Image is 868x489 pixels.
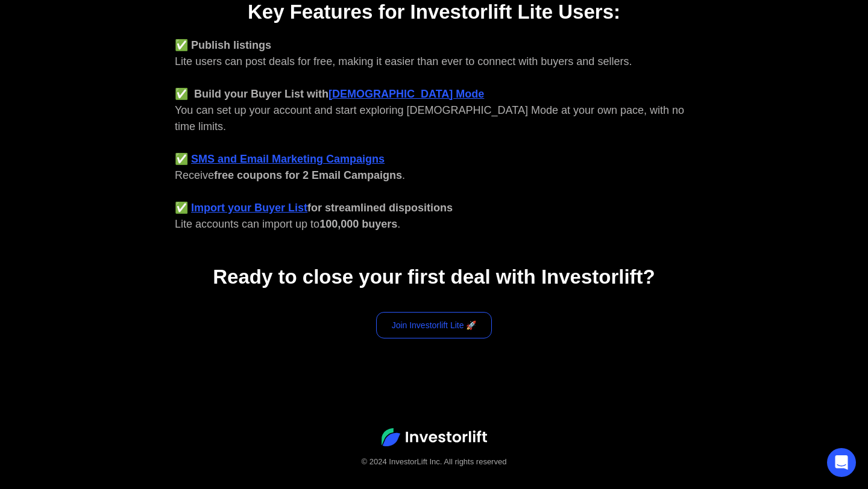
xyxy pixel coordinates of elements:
a: SMS and Email Marketing Campaigns [191,153,385,165]
strong: Key Features for Investorlift Lite Users: [248,1,620,23]
strong: free coupons for 2 Email Campaigns [214,169,402,181]
strong: ✅ Publish listings [175,39,271,51]
div: Lite users can post deals for free, making it easier than ever to connect with buyers and sellers... [175,37,693,232]
strong: ✅ [175,153,188,165]
strong: 100,000 buyers [319,218,397,230]
a: [DEMOGRAPHIC_DATA] Mode [329,88,484,100]
div: © 2024 InvestorLift Inc. All rights reserved [24,456,844,468]
a: Join Investorlift Lite 🚀 [376,312,492,338]
strong: for streamlined dispositions [307,202,453,214]
strong: Ready to close your first deal with Investorlift? [213,266,655,288]
div: Open Intercom Messenger [827,448,856,477]
strong: ✅ [175,202,188,214]
strong: ✅ Build your Buyer List with [175,88,329,100]
a: Import your Buyer List [191,202,307,214]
